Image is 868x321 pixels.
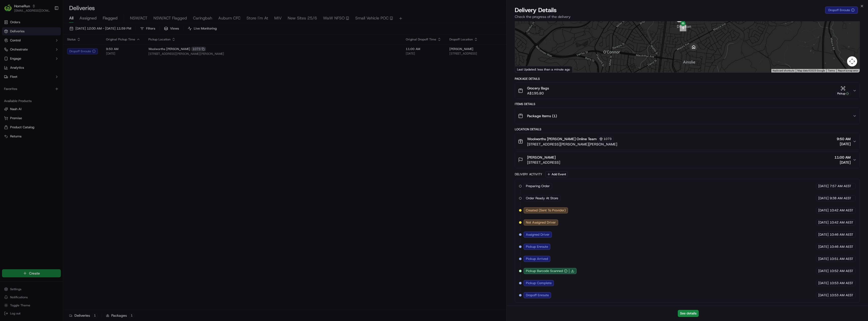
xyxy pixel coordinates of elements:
span: Map data ©2025 Google [797,69,825,72]
button: Pickup [835,86,851,96]
div: Package Details [515,77,860,81]
span: [STREET_ADDRESS] [527,160,560,165]
span: [STREET_ADDRESS][PERSON_NAME][PERSON_NAME] [527,142,617,147]
span: 10:53 AM AEST [830,293,853,298]
a: Open this area in Google Maps (opens a new window) [516,66,533,72]
span: 1073 [604,137,612,141]
button: See details [678,310,699,317]
span: 9:50 AM [837,136,851,141]
span: Pickup Enroute [526,244,548,249]
span: [PERSON_NAME] [527,155,556,160]
button: Package Items (1) [515,108,860,124]
div: Last Updated: less than a minute ago [515,66,572,72]
div: Pickup [835,91,851,96]
button: [PERSON_NAME][STREET_ADDRESS]11:00 AM[DATE] [515,152,860,168]
span: 10:51 AM AEST [830,257,853,261]
span: [DATE] [818,293,829,298]
img: Google [516,66,533,72]
button: Map camera controls [847,56,857,66]
button: Pickup Barcode Scanned [526,269,567,273]
span: Created (Sent To Provider) [526,208,566,213]
span: 10:46 AM AEST [830,244,853,249]
span: 10:46 AM AEST [830,232,853,237]
span: [DATE] [818,220,829,225]
span: [DATE] [818,232,829,237]
button: Grocery BagsA$195.80Pickup [515,83,860,99]
span: [DATE] [818,244,829,249]
button: Keyboard shortcuts [773,69,794,72]
div: Items Details [515,102,860,106]
a: Report a map error [838,69,858,72]
span: Order Ready At Store [526,196,558,201]
span: 10:42 AM AEST [830,208,853,213]
span: 10:53 AM AEST [830,281,853,285]
span: Dropoff Enroute [526,293,549,298]
span: Grocery Bags [527,86,549,91]
p: Check the progress of the delivery [515,14,860,19]
span: Package Items ( 1 ) [527,113,557,118]
span: Delivery Details [515,6,557,14]
span: Not Assigned Driver [526,220,556,225]
span: [DATE] [818,184,829,188]
span: Preparing Order [526,184,550,188]
span: 7:57 AM AEST [830,184,851,188]
div: Delivery Activity [515,172,542,176]
span: [DATE] [818,281,829,285]
span: 10:52 AM AEST [830,269,853,273]
span: [DATE] [818,269,829,273]
button: Add Event [545,171,568,177]
button: Woolworths [PERSON_NAME] Online Team1073[STREET_ADDRESS][PERSON_NAME][PERSON_NAME]9:50 AM[DATE] [515,133,860,150]
span: 10:42 AM AEST [830,220,853,225]
span: Pickup Arrived [526,257,548,261]
button: Dropoff Enroute [825,7,858,14]
span: A$195.80 [527,91,549,96]
span: Woolworths [PERSON_NAME] Online Team [527,136,597,141]
span: Pickup Complete [526,281,552,285]
div: 5 [680,25,686,31]
span: [DATE] [834,160,851,165]
span: 9:38 AM AEST [830,196,851,201]
span: [DATE] [818,208,829,213]
span: Assigned Driver [526,232,550,237]
span: 11:00 AM [834,155,851,160]
span: [DATE] [818,196,829,201]
div: Location Details [515,127,860,131]
a: Terms (opens in new tab) [828,69,835,72]
span: [DATE] [837,141,851,146]
span: [DATE] [818,257,829,261]
span: Pickup Barcode Scanned [526,269,563,273]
